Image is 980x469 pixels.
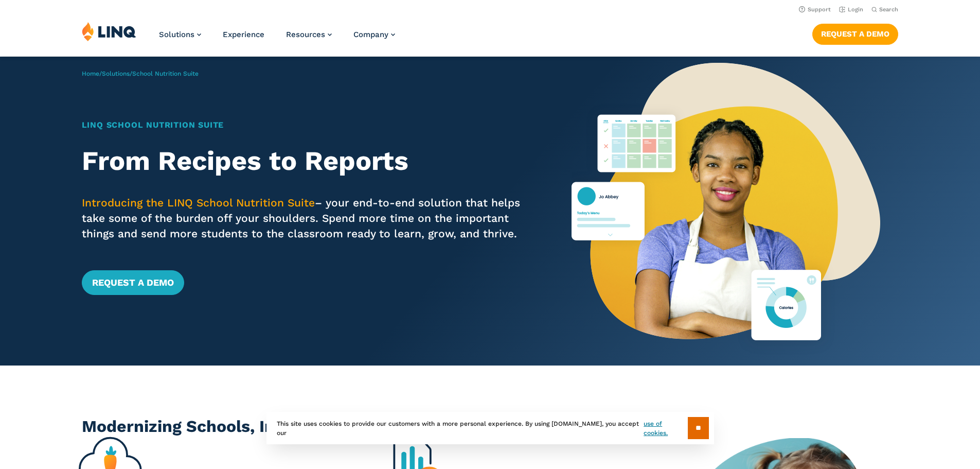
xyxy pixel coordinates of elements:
[82,196,315,209] span: Introducing the LINQ School Nutrition Suite
[82,70,199,77] span: / /
[82,22,136,41] img: LINQ | K‑12 Software
[353,30,388,39] span: Company
[82,415,898,438] h2: Modernizing Schools, Inspiring Success
[82,195,532,241] p: – your end-to-end solution that helps take some of the burden off your shoulders. Spend more time...
[572,57,880,366] img: Nutrition Suite Launch
[871,6,898,13] button: Open Search Bar
[102,70,130,77] a: Solutions
[799,6,831,13] a: Support
[353,30,395,39] a: Company
[159,30,194,39] span: Solutions
[159,30,201,39] a: Solutions
[286,30,332,39] a: Resources
[82,70,99,77] a: Home
[879,6,898,13] span: Search
[266,412,714,444] div: This site uses cookies to provide our customers with a more personal experience. By using [DOMAIN...
[223,30,264,39] a: Experience
[82,270,184,295] a: Request a Demo
[812,24,898,44] a: Request a Demo
[132,70,199,77] span: School Nutrition Suite
[286,30,325,39] span: Resources
[82,146,532,177] h2: From Recipes to Reports
[82,119,532,131] h1: LINQ School Nutrition Suite
[159,22,395,56] nav: Primary Navigation
[644,419,687,438] a: use of cookies.
[839,6,863,13] a: Login
[812,22,898,44] nav: Button Navigation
